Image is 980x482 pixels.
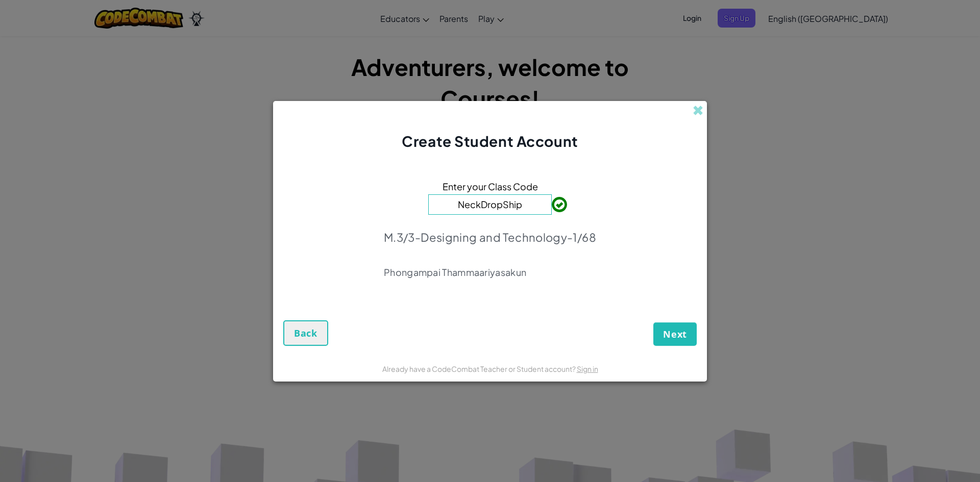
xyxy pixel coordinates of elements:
p: Phongampai Thammaariyasakun [384,266,596,278]
span: Already have a CodeCombat Teacher or Student account? [382,364,577,373]
span: Back [294,327,317,339]
button: Next [653,322,697,346]
span: Create Student Account [402,132,578,150]
button: Back [283,320,328,346]
p: M.3/3-Designing and Technology-1/68 [384,230,596,244]
a: Sign in [577,364,598,373]
span: Enter your Class Code [443,179,538,194]
span: Next [663,328,687,340]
